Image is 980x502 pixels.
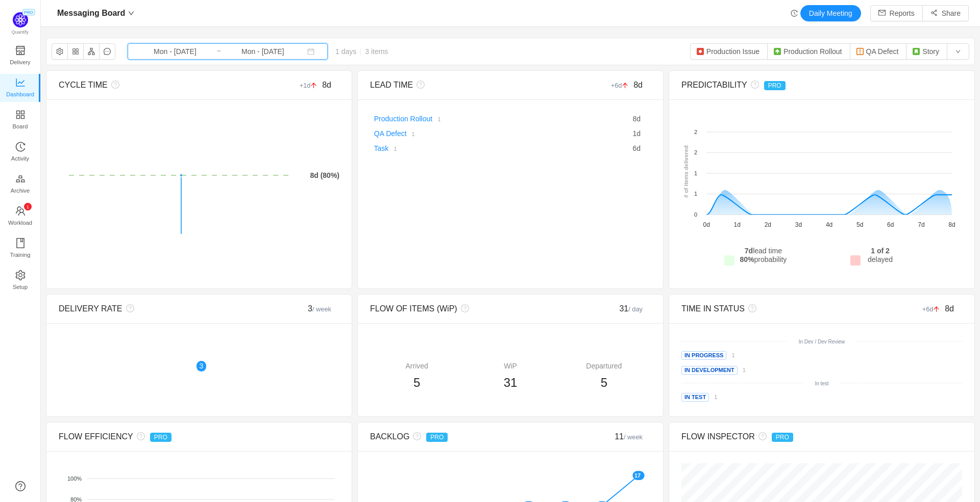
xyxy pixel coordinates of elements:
span: Setup [13,277,28,297]
a: QA Defect [374,129,407,138]
small: / week [624,433,643,441]
div: PREDICTABILITY [681,79,892,91]
button: icon: down [947,43,969,60]
a: Dashboard [15,78,26,98]
span: 5 [413,376,420,389]
div: 31 [581,303,651,315]
i: icon: question-circle [745,304,756,312]
tspan: 7d [918,222,924,229]
strong: 7d [745,247,753,255]
tspan: 100% [67,475,82,482]
button: Production Rollout [767,43,850,60]
span: Quantify [12,30,29,35]
i: icon: line-chart [15,77,26,88]
small: In Dev / Dev Review [799,339,845,345]
span: 8d [945,304,954,313]
tspan: 1 [694,170,697,176]
span: 1 [632,129,636,138]
i: icon: down [128,10,134,16]
a: Board [15,110,26,130]
p: 1 [26,203,29,210]
i: icon: setting [15,270,26,280]
span: PRO [764,81,786,90]
span: Board [13,116,28,137]
span: d [632,115,641,123]
tspan: 3d [795,222,802,229]
tspan: 1 [694,191,697,197]
a: Archive [15,174,26,195]
span: PRO [426,433,448,442]
tspan: 2d [765,222,771,229]
tspan: 0 [694,212,697,218]
i: icon: question-circle [108,81,119,89]
img: 10308 [856,47,864,56]
tspan: 5d [856,222,863,229]
a: icon: teamWorkload [15,206,26,227]
span: LEAD TIME [370,81,413,89]
a: Training [15,239,26,259]
span: 3 [308,304,331,313]
div: Departured [557,361,651,372]
img: 10310 [773,47,781,56]
a: Activity [15,142,26,163]
a: Delivery [15,46,26,66]
span: 6 [632,144,636,152]
i: icon: question-circle [755,432,767,440]
span: Training [10,245,30,265]
i: icon: appstore [15,110,26,120]
i: icon: question-circle [133,432,145,440]
button: icon: mailReports [870,5,923,21]
span: Archive [11,180,30,201]
div: FLOW OF ITEMS (WiP) [370,303,581,315]
button: icon: appstore [67,43,84,60]
i: icon: question-circle [122,304,134,312]
tspan: 2 [694,150,697,156]
small: 1 [394,146,397,152]
span: probability [740,255,787,263]
i: icon: shop [15,45,26,56]
a: 1 [388,144,397,152]
img: Quantify [13,12,28,28]
span: 8d [633,81,643,89]
a: 1 [407,129,415,138]
i: icon: arrow-up [622,82,628,89]
i: icon: question-circle [409,432,421,440]
span: In Development [681,366,738,375]
i: icon: team [15,206,26,216]
small: +1d [300,82,323,89]
span: 3 items [365,47,388,56]
a: icon: question-circle [15,481,26,491]
small: 1 [714,394,717,400]
i: icon: arrow-up [933,306,940,312]
span: 8 [632,115,636,123]
tspan: 6d [887,222,894,229]
small: / day [628,305,643,313]
small: 1 [437,116,440,122]
img: 10315 [912,47,920,56]
span: PRO [772,433,793,442]
span: 3 [200,362,204,370]
button: QA Defect [850,43,907,60]
span: 8d [322,81,331,89]
img: 10303 [696,47,704,56]
span: 31 [504,376,518,389]
i: icon: question-circle [413,81,425,89]
span: 11 [615,432,643,441]
input: End date [222,46,304,57]
i: icon: gold [15,174,26,184]
i: icon: book [15,238,26,248]
a: Task [374,144,389,152]
a: 1 [709,392,717,401]
span: 5 [601,376,607,389]
small: In test [815,381,828,386]
div: WiP [463,361,557,372]
tspan: 8d [948,222,955,229]
button: Story [906,43,947,60]
a: Production Rollout [374,115,432,123]
small: / week [312,305,331,313]
button: icon: message [99,43,115,60]
div: TIME IN STATUS [681,303,892,315]
small: +6d [611,82,634,89]
span: Dashboard [6,84,34,104]
span: 1 days [328,47,396,56]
